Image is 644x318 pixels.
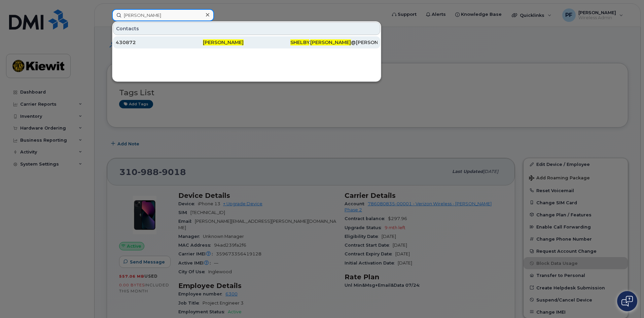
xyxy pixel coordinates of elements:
[621,296,633,307] img: Open chat
[116,39,203,46] div: 430872
[113,22,380,35] div: Contacts
[203,39,244,45] span: [PERSON_NAME]
[290,39,309,45] span: SHELBY
[310,39,351,45] span: [PERSON_NAME]
[290,39,378,46] div: . @[PERSON_NAME][DOMAIN_NAME]
[113,36,380,48] a: 430872[PERSON_NAME]SHELBY.[PERSON_NAME]@[PERSON_NAME][DOMAIN_NAME]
